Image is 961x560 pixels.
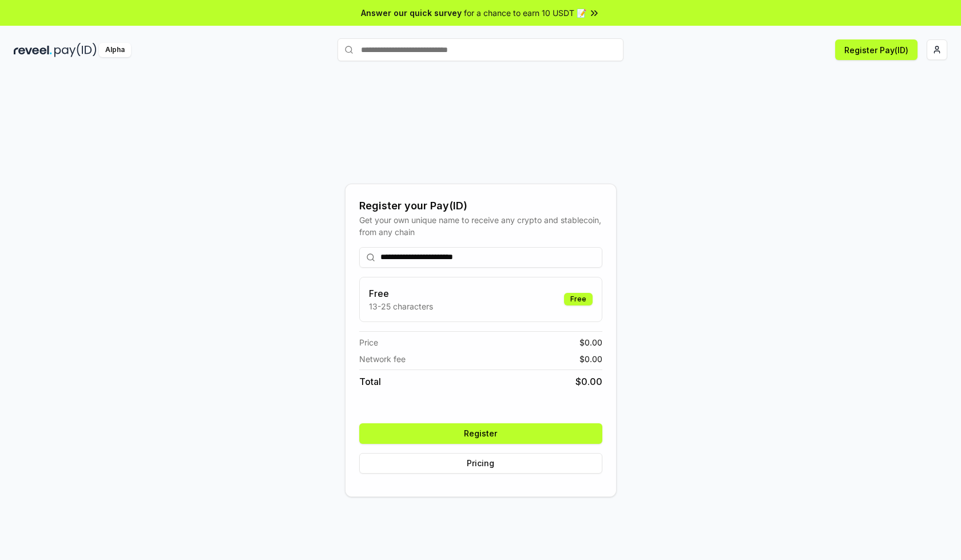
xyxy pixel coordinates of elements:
img: reveel_dark [14,43,52,57]
img: pay_id [54,43,97,57]
div: Register your Pay(ID) [359,198,602,214]
button: Register Pay(ID) [835,39,918,60]
span: $ 0.00 [575,375,602,388]
p: 13-25 characters [369,300,433,312]
span: Network fee [359,353,406,365]
span: Answer our quick survey [361,7,462,19]
span: for a chance to earn 10 USDT 📝 [464,7,586,19]
button: Pricing [359,453,602,474]
div: Get your own unique name to receive any crypto and stablecoin, from any chain [359,214,602,238]
div: Free [564,293,593,305]
span: Total [359,375,381,388]
h3: Free [369,287,433,300]
span: $ 0.00 [579,353,602,365]
span: $ 0.00 [579,336,602,348]
div: Alpha [99,43,131,57]
span: Price [359,336,378,348]
button: Register [359,423,602,444]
